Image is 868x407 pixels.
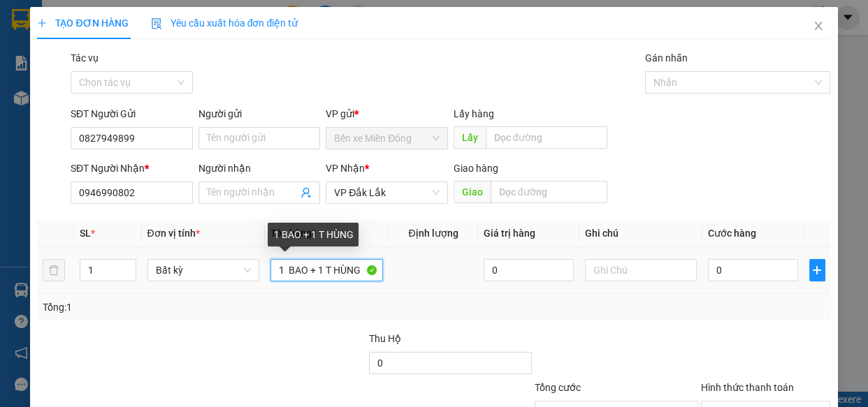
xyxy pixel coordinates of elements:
[645,52,688,64] label: Gán nhãn
[43,259,65,281] button: delete
[535,382,581,393] span: Tổng cước
[43,299,336,315] div: Tổng: 1
[454,181,491,203] span: Giao
[71,161,193,176] div: SĐT Người Nhận
[708,228,756,239] span: Cước hàng
[454,163,498,174] span: Giao hàng
[579,220,703,247] th: Ghi chú
[809,259,825,281] button: plus
[270,259,383,281] input: VD: Bàn, Ghế
[486,126,607,149] input: Dọc đường
[71,106,193,121] div: SĐT Người Gửi
[408,228,458,239] span: Định lượng
[454,126,486,149] span: Lấy
[268,223,359,246] div: 1 BAO + 1 T HÙNG
[37,18,47,28] span: plus
[37,17,128,29] span: TẠO ĐƠN HÀNG
[701,382,794,393] label: Hình thức thanh toán
[301,187,312,198] span: user-add
[151,18,162,29] img: icon
[334,128,440,149] span: Bến xe Miền Đông
[810,265,825,276] span: plus
[369,333,401,344] span: Thu Hộ
[80,228,91,239] span: SL
[484,228,535,239] span: Giá trị hàng
[454,108,494,119] span: Lấy hàng
[147,228,200,239] span: Đơn vị tính
[813,20,824,31] span: close
[326,106,448,121] div: VP gửi
[585,259,697,281] input: Ghi Chú
[71,52,99,64] label: Tác vụ
[151,17,298,29] span: Yêu cầu xuất hóa đơn điện tử
[491,181,607,203] input: Dọc đường
[156,260,252,281] span: Bất kỳ
[198,161,321,176] div: Người nhận
[484,259,574,281] input: 0
[799,7,838,46] button: Close
[326,163,365,174] span: VP Nhận
[334,182,440,203] span: VP Đắk Lắk
[198,106,321,121] div: Người gửi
